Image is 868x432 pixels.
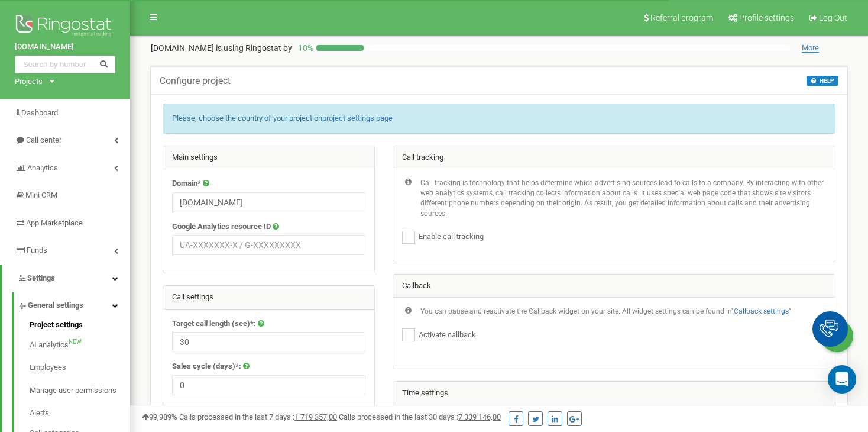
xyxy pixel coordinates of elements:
a: "Callback settings" [731,307,791,315]
input: Search by number [15,56,115,73]
a: project settings page [322,114,393,122]
a: Project settings [30,320,130,334]
span: 99,989% [142,412,177,421]
a: AI analyticsNEW [30,334,130,357]
img: Ringostat logo [15,12,115,41]
span: is using Ringostat by [216,43,292,53]
a: [DOMAIN_NAME] [15,41,115,53]
div: Time settings [393,382,835,405]
div: Projects [15,76,43,88]
input: UA-XXXXXXX-X / G-XXXXXXXXX [172,235,365,255]
label: Activate callback [415,330,476,341]
label: Google Analytics resource ID [172,221,271,233]
span: Log Out [819,13,847,22]
span: More [802,43,819,53]
span: Calls processed in the last 7 days : [179,412,337,421]
span: Mini CRM [25,191,57,199]
span: Dashboard [21,108,58,117]
label: Target call length (sec)*: [172,318,256,330]
span: Call center [26,136,61,144]
div: Callback [393,275,835,298]
p: You can pause and reactivate the Callback widget on your site. All widget settings can be found in [420,307,791,317]
div: Call tracking [393,146,835,170]
label: Sales cycle (days)*: [172,361,241,372]
label: Domain* [172,178,201,189]
p: Call tracking is technology that helps determine which advertising sources lead to calls to a com... [420,178,826,219]
p: Please, choose the country of your project on [172,113,826,124]
p: [DOMAIN_NAME] [151,42,292,54]
span: Funds [27,246,47,254]
div: Call settings [163,286,374,310]
a: Settings [2,265,130,292]
label: Responsible employee search period (days)*: [172,404,327,415]
div: Main settings [163,146,374,170]
span: Calls processed in the last 30 days : [339,412,501,421]
span: Referral program [650,13,713,22]
span: General settings [28,300,83,311]
a: Manage user permissions [30,379,130,402]
span: Settings [27,273,55,282]
div: Open Intercom Messenger [828,365,856,394]
span: App Marketplace [26,218,83,227]
label: Enable call tracking [415,231,484,243]
p: 10 % [292,42,316,54]
a: Employees [30,357,130,380]
span: Analytics [27,163,58,172]
a: General settings [18,292,130,316]
a: Alerts [30,402,130,425]
h5: Configure project [160,76,231,86]
button: HELP [807,76,838,86]
u: 7 339 146,00 [458,412,501,421]
span: Profile settings [739,13,794,22]
u: 1 719 357,00 [294,412,337,421]
input: example.com [172,192,365,212]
